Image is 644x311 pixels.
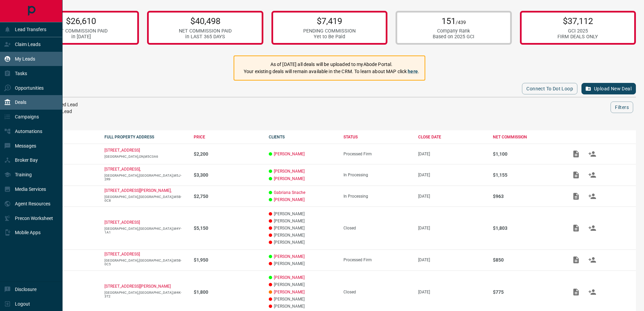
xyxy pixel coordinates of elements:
p: [DATE] [418,258,486,262]
a: [PERSON_NAME] [274,254,305,259]
span: Match Clients [584,172,600,177]
div: GCI 2025 [557,28,598,34]
a: [PERSON_NAME] [274,275,305,280]
p: [PERSON_NAME] [269,282,337,287]
p: $26,610 [55,16,108,26]
p: [PERSON_NAME] [269,297,337,302]
p: Lease - Co-Op [30,194,98,199]
span: Add / View Documents [568,257,584,262]
button: Upload New Deal [581,83,636,94]
span: /439 [456,20,466,25]
span: Match Clients [584,225,600,230]
div: Yet to Be Paid [303,34,356,40]
span: Add / View Documents [568,172,584,177]
p: [GEOGRAPHIC_DATA],[GEOGRAPHIC_DATA],M4Y-1A1 [104,227,187,234]
div: NET COMMISSION PAID [55,28,108,34]
p: [STREET_ADDRESS] [104,252,140,257]
p: $40,498 [179,16,232,26]
p: $775 [493,289,561,295]
div: Closed [343,226,411,230]
p: [DATE] [418,152,486,156]
p: $2,750 [194,194,262,199]
div: Processed Firm [343,258,411,262]
p: [PERSON_NAME] [269,226,337,230]
p: [DATE] [418,173,486,177]
div: PRICE [194,135,262,139]
div: PENDING COMMISSION [303,28,356,34]
p: [PERSON_NAME] [269,233,337,238]
p: As of [DATE] all deals will be uploaded to myAbode Portal. [244,61,419,68]
p: [GEOGRAPHIC_DATA],[GEOGRAPHIC_DATA],M4K-3T2 [104,291,187,298]
p: $1,950 [194,257,262,263]
a: [PERSON_NAME] [274,176,305,181]
p: Lease - Co-Op [30,173,98,177]
p: [PERSON_NAME] [269,212,337,216]
p: $2,200 [194,151,262,157]
a: [PERSON_NAME] [274,290,305,294]
span: Add / View Documents [568,151,584,156]
p: $1,155 [493,172,561,178]
span: Match Clients [584,194,600,198]
p: $1,100 [493,151,561,157]
p: $37,112 [557,16,598,26]
p: [PERSON_NAME] [269,219,337,223]
a: here [408,69,418,74]
div: FULL PROPERTY ADDRESS [104,135,187,139]
div: STATUS [343,135,411,139]
p: Lease - Co-Op [30,152,98,156]
p: 151 [433,16,474,26]
p: $3,300 [194,172,262,178]
span: Match Clients [584,257,600,262]
a: [STREET_ADDRESS][PERSON_NAME] [104,284,171,289]
p: Lease - Co-Op [30,226,98,230]
p: $1,803 [493,225,561,231]
p: [PERSON_NAME] [269,304,337,309]
span: Match Clients [584,151,600,156]
p: Your existing deals will remain available in the CRM. To learn about MAP click . [244,68,419,75]
p: $963 [493,194,561,199]
p: $850 [493,257,561,263]
a: [STREET_ADDRESS][PERSON_NAME], [104,188,171,193]
div: Closed [343,290,411,294]
p: [PERSON_NAME] [269,261,337,266]
p: Lease - Co-Op [30,258,98,262]
a: [PERSON_NAME] [274,169,305,174]
a: [PERSON_NAME] [274,197,305,202]
div: FIRM DEALS ONLY [557,34,598,40]
div: NET COMMISSION PAID [179,28,232,34]
p: [GEOGRAPHIC_DATA],[GEOGRAPHIC_DATA],M5J-2R9 [104,174,187,181]
a: [STREET_ADDRESS], [104,167,141,172]
span: Add / View Documents [568,225,584,230]
button: Connect to Dot Loop [522,83,577,94]
a: [STREET_ADDRESS] [104,220,140,225]
a: Gabriana Snache [274,190,305,195]
div: CLIENTS [269,135,337,139]
p: [GEOGRAPHIC_DATA],[GEOGRAPHIC_DATA],M5B-0C8 [104,195,187,202]
p: $7,419 [303,16,356,26]
a: [PERSON_NAME] [274,152,305,156]
a: [STREET_ADDRESS] [104,148,140,153]
div: in [DATE] [55,34,108,40]
span: Match Clients [584,289,600,294]
div: Based on 2025 GCI [433,34,474,40]
p: $1,800 [194,289,262,295]
div: NET COMMISSION [493,135,561,139]
span: Add / View Documents [568,289,584,294]
div: DEAL TYPE [30,135,98,139]
p: [GEOGRAPHIC_DATA],[GEOGRAPHIC_DATA],M5B-0C5 [104,259,187,266]
p: [DATE] [418,290,486,294]
p: [DATE] [418,194,486,199]
div: CLOSE DATE [418,135,486,139]
span: Add / View Documents [568,194,584,198]
div: In Processing [343,173,411,177]
div: Processed Firm [343,152,411,156]
div: in LAST 365 DAYS [179,34,232,40]
button: Filters [611,102,633,113]
p: [DATE] [418,226,486,230]
p: $5,150 [194,225,262,231]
